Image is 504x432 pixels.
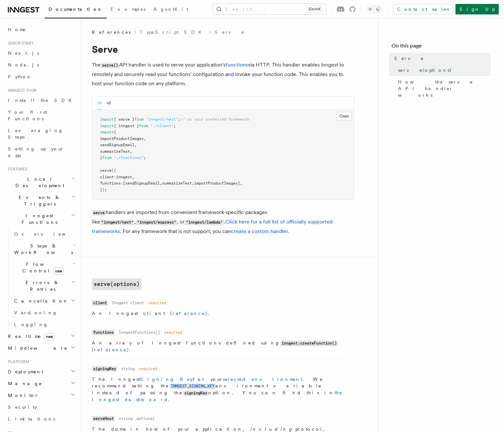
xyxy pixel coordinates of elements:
span: : [114,175,116,179]
span: import [100,117,114,122]
span: Platform [5,359,30,364]
span: Node.js [8,62,39,68]
button: Errors & Retries [11,277,77,295]
a: Signing Key [140,377,193,382]
span: Cancellation [11,298,68,304]
span: sendSignupEmail [100,143,134,147]
a: Security [5,401,77,413]
span: Python [8,74,32,79]
span: Monitor [5,392,39,399]
button: v3 [97,96,102,110]
span: summarizeText [100,149,130,154]
span: Quick start [5,41,34,46]
span: from [134,117,144,122]
span: , [160,181,162,186]
span: Steps & Workflows [11,243,73,256]
a: Documentation [45,2,107,18]
span: How the serve API handler works [398,79,491,98]
code: "inngest/next" [100,220,134,225]
span: Security [8,404,37,410]
span: // or your preferred framework [180,117,249,122]
span: { [114,130,116,134]
dd: string [119,416,132,421]
span: Home [8,26,26,33]
a: Limitations [5,413,77,425]
span: Middleware [5,345,68,351]
a: INNGEST_SIGNING_KEY [170,383,215,388]
a: serve(options) [395,64,491,76]
h4: On this page [392,42,491,52]
a: reference [94,347,127,352]
span: ({ [111,168,116,173]
span: Next.js [8,50,39,56]
button: Manage [5,378,77,389]
span: from [102,155,111,160]
span: : [121,181,123,186]
span: AgentKit [153,7,188,12]
a: Home [5,24,77,35]
code: functions [92,330,115,335]
a: Leveraging Steps [5,125,77,143]
p: The Inngest for your . We recommend setting the environment variable instead of passing the optio... [92,376,344,403]
span: Install the SDK [8,98,76,103]
a: Python [5,71,77,83]
a: Examples [107,2,150,18]
span: Versioning [14,310,57,315]
dd: InngestFunctions[] [119,330,160,335]
a: reference [172,311,205,316]
a: Your first Functions [5,106,77,125]
button: Cancellation [11,295,77,307]
span: Limitations [8,416,55,422]
button: Deployment [5,366,77,378]
h1: Serve [92,43,354,55]
span: Leveraging Steps [8,128,63,140]
span: Inngest tour [5,88,37,93]
a: create a custom handler [231,228,288,234]
dd: string [121,366,135,371]
span: Documentation [49,7,103,12]
span: inngest [116,175,132,179]
code: INNGEST_SIGNING_KEY [170,383,215,389]
button: Steps & Workflows [11,240,77,258]
span: Features [5,167,27,172]
a: How the serve API handler works [395,76,491,101]
span: summarizeText [162,181,192,186]
code: "inngest/express" [136,220,177,225]
p: The API handler is used to serve your application's via HTTP. This handler enables Inngest to rem... [92,60,354,88]
span: ; [144,155,146,160]
a: serve(options) [92,278,142,290]
span: , [130,149,132,154]
kbd: Ctrl+K [307,6,322,12]
span: [sendSignupEmail [123,181,160,186]
span: Events & Triggers [5,194,71,207]
a: AgentKit [150,2,192,18]
a: Serve [392,52,491,64]
button: Search...Ctrl+K [213,4,326,14]
span: from [139,124,148,128]
dd: optional [136,416,155,421]
a: Node.js [5,59,77,71]
span: functions [100,181,121,186]
code: inngest.createFunction() [280,341,338,346]
dd: required [148,300,166,305]
code: serve() [101,63,119,68]
a: Contact sales [393,4,453,14]
button: Copy [336,112,352,120]
span: ; [178,117,180,122]
span: Your first Functions [8,109,47,121]
span: import [100,124,114,128]
button: Flow Controlnew [11,258,77,277]
p: An Inngest client ( ). [92,310,344,317]
span: , [192,181,194,186]
code: serve [92,210,106,216]
button: v2 [107,96,111,110]
code: client [92,300,108,306]
a: Versioning [11,307,77,319]
span: Local Development [5,176,71,189]
code: "inngest/lambda" [185,220,224,225]
span: Serve [394,55,424,62]
span: Examples [111,7,146,12]
span: { inngest } [114,124,139,128]
a: Install the SDK [5,94,77,106]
